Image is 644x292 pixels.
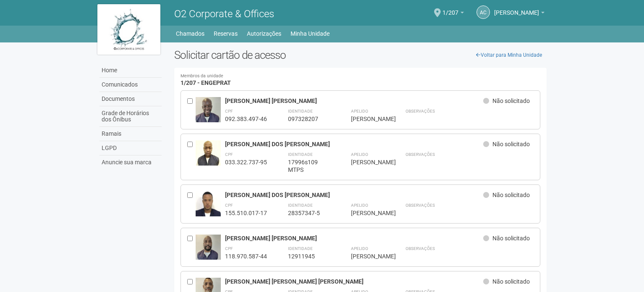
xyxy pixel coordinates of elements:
[225,246,233,251] strong: CPF
[288,209,330,217] div: 28357347-5
[174,8,274,20] span: O2 Corporate & Offices
[225,152,233,157] strong: CPF
[351,203,368,208] strong: Apelido
[176,28,204,39] a: Chamados
[288,109,313,113] strong: Identidade
[406,246,435,251] strong: Observações
[291,28,330,39] a: Minha Unidade
[196,140,221,167] img: user.jpg
[225,278,483,285] div: [PERSON_NAME] [PERSON_NAME] [PERSON_NAME]
[288,253,330,260] div: 12911945
[492,97,530,104] span: Não solicitado
[351,158,385,166] div: [PERSON_NAME]
[442,1,458,16] span: 1/207
[225,253,267,260] div: 118.970.587-44
[406,109,435,113] strong: Observações
[196,234,221,262] img: user.jpg
[494,1,539,16] span: Andréa Cunha
[492,192,530,198] span: Não solicitado
[214,28,238,39] a: Reservas
[225,115,267,123] div: 092.383.497-46
[351,152,368,157] strong: Apelido
[406,203,435,208] strong: Observações
[288,152,313,157] strong: Identidade
[351,253,385,260] div: [PERSON_NAME]
[225,109,233,113] strong: CPF
[492,141,530,147] span: Não solicitado
[225,203,233,208] strong: CPF
[492,278,530,285] span: Não solicitado
[471,49,547,61] a: Voltar para Minha Unidade
[225,234,483,242] div: [PERSON_NAME] [PERSON_NAME]
[288,203,313,208] strong: Identidade
[99,78,162,92] a: Comunicados
[196,97,221,129] img: user.jpg
[476,5,490,19] a: AC
[288,158,330,174] div: 17996s109 MTPS
[225,158,267,166] div: 033.322.737-95
[225,97,483,105] div: [PERSON_NAME] [PERSON_NAME]
[99,155,162,169] a: Anuncie sua marca
[494,11,545,17] a: [PERSON_NAME]
[492,235,530,242] span: Não solicitado
[99,127,162,141] a: Ramais
[99,141,162,155] a: LGPD
[351,246,368,251] strong: Apelido
[174,49,547,61] h2: Solicitar cartão de acesso
[406,152,435,157] strong: Observações
[288,246,313,251] strong: Identidade
[351,209,385,217] div: [PERSON_NAME]
[225,140,483,148] div: [PERSON_NAME] DOS [PERSON_NAME]
[442,11,464,17] a: 1/207
[99,106,162,127] a: Grade de Horários dos Ônibus
[196,191,221,220] img: user.jpg
[97,4,160,55] img: logo.jpg
[99,92,162,106] a: Documentos
[99,63,162,78] a: Home
[247,28,281,39] a: Autorizações
[225,191,483,199] div: [PERSON_NAME] DOS [PERSON_NAME]
[181,74,540,79] small: Membros da unidade
[351,115,385,123] div: [PERSON_NAME]
[225,209,267,217] div: 155.510.017-17
[351,109,368,113] strong: Apelido
[181,74,540,86] h4: 1/207 - ENGEPRAT
[288,115,330,123] div: 097328207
